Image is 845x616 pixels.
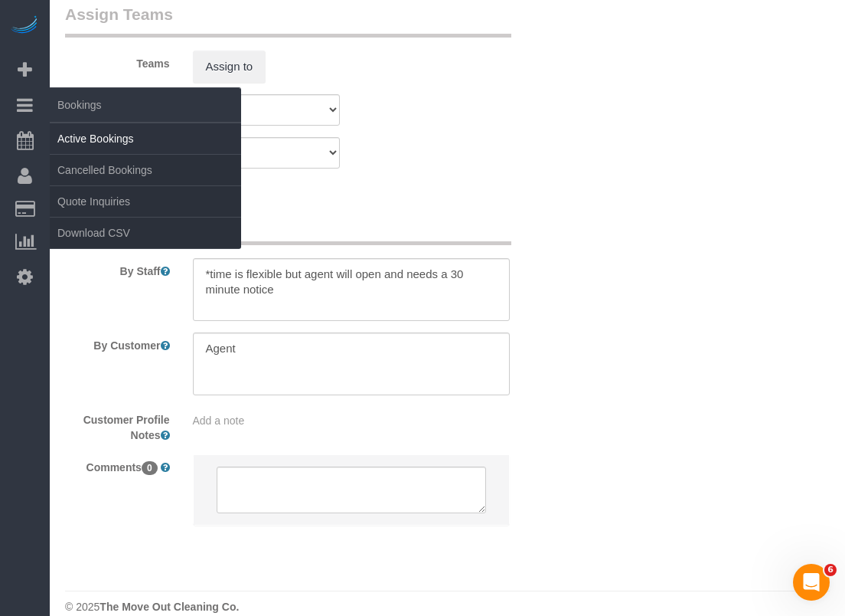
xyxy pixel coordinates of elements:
[54,258,181,279] label: By Staff
[142,461,158,475] span: 0
[65,211,511,245] legend: Notes and Comments
[50,218,241,248] a: Download CSV
[50,123,241,154] a: Active Bookings
[50,155,241,185] a: Cancelled Bookings
[54,407,181,443] label: Customer Profile Notes
[54,454,181,475] label: Comments
[50,123,241,249] ul: Bookings
[54,51,181,71] label: Teams
[193,414,245,427] span: Add a note
[54,333,181,353] label: By Customer
[100,601,239,613] strong: The Move Out Cleaning Co.
[9,15,40,37] img: Automaid Logo
[824,564,837,576] span: 6
[50,186,241,217] a: Quote Inquiries
[50,87,241,123] span: Bookings
[193,51,266,83] button: Assign to
[793,564,830,601] iframe: Intercom live chat
[65,3,511,38] legend: Assign Teams
[65,599,830,614] div: © 2025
